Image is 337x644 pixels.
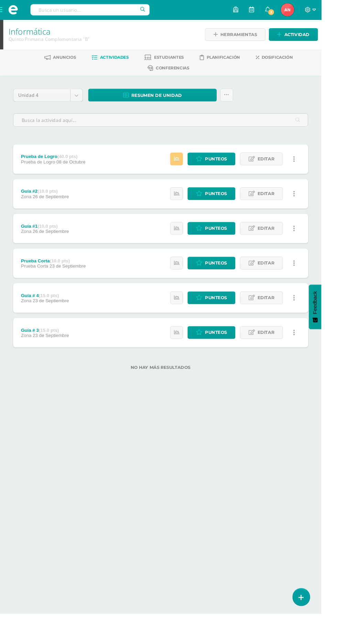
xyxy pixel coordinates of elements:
a: Punteos [197,160,247,173]
a: Punteos [197,306,247,319]
span: Actividades [105,57,135,63]
a: Anuncios [46,55,80,66]
a: Punteos [197,342,247,355]
span: 23 de Septiembre [52,276,90,282]
div: Guía # 3 [22,343,72,349]
span: Editar [270,197,288,210]
span: Editar [270,233,288,246]
span: Planificación [217,57,252,63]
a: Actividades [96,55,135,66]
a: Dosificación [268,55,307,66]
span: 26 de Septiembre [34,240,73,245]
span: 23 de Septiembre [34,313,73,318]
span: Estudiantes [162,57,193,63]
strong: (40.0 pts) [60,161,81,167]
strong: (15.0 pts) [41,307,62,313]
strong: (15.0 pts) [41,343,62,349]
div: Prueba de Logro [22,161,90,167]
span: Dosificación [274,57,307,63]
span: Punteos [215,233,238,246]
input: Busca un usuario... [32,4,157,16]
strong: (10.0 pts) [39,198,60,203]
a: Unidad 4 [14,93,87,106]
a: Informática [9,27,53,39]
a: Herramientas [215,30,279,43]
button: Feedback - Mostrar encuesta [324,298,337,345]
span: Conferencias [164,69,199,74]
span: 26 de Septiembre [34,203,73,209]
span: Zona [22,313,33,318]
span: 2 [281,9,288,16]
span: Editar [270,306,288,319]
strong: (10.0 pts) [52,271,73,276]
a: Estudiantes [152,55,193,66]
span: Actividad [298,30,325,43]
span: Prueba de Logro [22,167,58,172]
span: Zona [22,240,33,245]
div: Prueba Corta [22,271,90,276]
a: Resumen de unidad [93,93,227,106]
span: Editar [270,270,288,282]
input: Busca la actividad aquí... [14,119,323,133]
a: Planificación [209,55,252,66]
div: Guía # 4 [22,307,72,313]
span: Resumen de unidad [138,94,191,106]
a: Actividad [282,30,334,43]
span: Editar [270,160,288,173]
span: Anuncios [56,57,80,63]
img: 4312b06de9a6913e9e55058f5c86071c.png [295,3,308,17]
a: Punteos [197,233,247,246]
div: Quinto Primaria Complementaria 'B' [9,38,206,44]
a: Conferencias [155,66,199,77]
span: Zona [22,203,33,209]
span: Punteos [215,270,238,282]
span: Unidad 4 [19,93,68,106]
span: Punteos [215,197,238,210]
span: Feedback [327,305,334,329]
strong: (10.0 pts) [39,234,60,240]
h1: Informática [9,28,206,38]
span: Editar [270,342,288,355]
div: Guía #1 [22,234,72,240]
span: Herramientas [231,30,270,43]
div: Guía #2 [22,198,72,203]
span: 23 de Septiembre [34,349,73,354]
span: Punteos [215,342,238,355]
span: 08 de Octubre [59,167,90,172]
label: No hay más resultados [14,383,323,388]
a: Punteos [197,196,247,210]
span: Punteos [215,306,238,319]
span: Punteos [215,160,238,173]
span: Zona [22,349,33,354]
span: Prueba Corta [22,276,51,282]
a: Punteos [197,269,247,283]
